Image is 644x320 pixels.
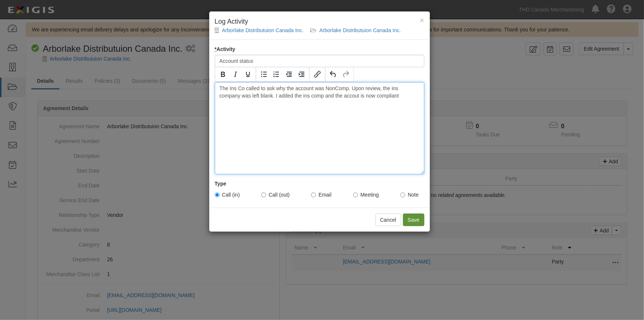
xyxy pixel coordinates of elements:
abbr: required [215,46,217,52]
button: Close [420,16,424,24]
input: Note [400,193,405,197]
label: Call (out) [261,191,290,198]
button: Undo [327,68,340,81]
button: Redo [340,68,352,81]
a: Arborlake Distributuion Canada Inc. [222,27,304,33]
button: Insert/edit link [311,68,324,81]
input: Call (out) [261,193,266,197]
button: Bullet list [258,68,270,81]
label: Note [400,191,419,198]
a: Arborlake Distributuion Canada Inc. [319,27,401,33]
button: Cancel [375,214,401,226]
label: Meeting [353,191,379,198]
button: Numbered list [270,68,283,81]
button: Italic [229,68,242,81]
label: Email [311,191,331,198]
button: Underline [242,68,254,81]
button: Bold [217,68,229,81]
label: Type [215,180,227,187]
label: Activity [215,45,235,53]
button: Decrease indent [283,68,295,81]
input: Meeting [353,193,358,197]
input: Call (in) [215,193,220,197]
input: Save [403,214,424,226]
label: Call (in) [215,191,240,198]
div: The Ins Co called to ask why the account was NonComp. Upon review, the ins company was left blank... [215,82,424,174]
span: × [420,16,424,24]
h4: Log Activity [215,17,424,27]
button: Increase indent [295,68,308,81]
input: Email [311,193,316,197]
